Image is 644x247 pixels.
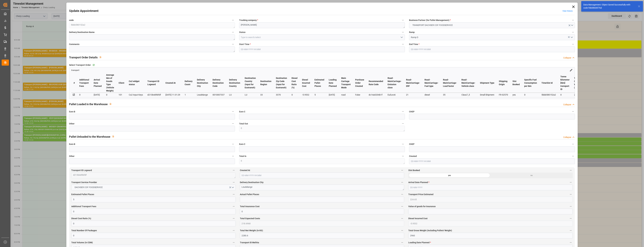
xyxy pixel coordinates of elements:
span: Diesel Cost Ratio (%) [71,217,91,220]
div: False [355,93,364,97]
span: Total Insurance Cost [240,205,260,208]
button: Total Expected Costs [400,216,404,220]
button: open menu [399,35,404,40]
th: Specific Fuel Consumption per tkm [522,73,539,93]
span: Value of goods for Insurance [408,205,436,208]
span: Delivery Destination City [240,181,263,184]
button: code [231,18,235,22]
input: Type to search/select [409,34,575,40]
span: CHEP [409,143,414,146]
button: Transport ID Melitta [400,241,404,244]
div: 3370 [276,93,287,97]
button: Status [401,30,405,34]
th: Shipping Origin [497,73,510,93]
th: Tonne kilometer [tkm] transport ID [558,73,572,93]
textarea: [PERSON_NAME] [239,22,405,28]
th: Destination Country (input for Ecotransit) [242,73,258,93]
th: Loading Date Planned [327,73,339,93]
textarea: 0 [239,126,405,131]
textarea: 0 [239,158,405,164]
button: Actual Pallet Places [400,192,404,196]
span: Transport Price Estimated [408,193,433,196]
button: Euro C [401,142,405,146]
span: Created At [240,169,250,172]
button: Euro C [401,110,405,113]
div: 0010007337 [213,93,225,97]
div: 21 [406,93,420,97]
button: Created At [400,168,404,172]
h2: Update Appointment [69,9,98,13]
span: Created [409,155,417,158]
span: Euro C [239,110,245,113]
span: Total Volume (in CDM) [71,241,93,244]
button: Additional Transport Fees [232,204,236,208]
button: Loading Date Planned * [569,241,573,244]
button: CHEP [571,110,575,113]
th: Purchase Order Created [353,73,366,93]
div: 0 [524,93,537,97]
div: [DATE] 11:31:29 [165,93,180,97]
th: Road-MainCarriage-Fuel type [422,73,441,93]
div: Collapse [563,136,571,139]
button: Ramp [571,30,575,34]
span: Transport Service Provider [71,181,97,184]
button: Trucking company * [401,18,405,22]
div: 0 [292,93,298,97]
th: Destination Region [258,73,274,93]
th: Road-MainCarriage-Load factor [441,73,459,93]
div: yes [512,93,520,97]
button: open menu [409,22,575,28]
div: Collapse [563,103,571,106]
h2: Pallet Loaded in the Warehouse [69,102,108,106]
div: -5.9532 [302,93,310,97]
span: DACHSER COF FOODSERVICE [73,186,104,189]
span: Euro C [239,143,245,146]
button: Transport ID Logward [232,168,236,172]
button: End Time * [571,42,575,46]
span: Trucking company [239,19,258,22]
div: d213b4d9bfdf [147,93,161,97]
button: Total Volume (in CDM) [232,241,236,244]
h2: Pallet Unloaded to the Warehouse [69,135,110,139]
th: Arrival Date Planned [91,73,104,93]
button: Total In [401,154,405,158]
span: Estimated Pallet Places [71,193,94,196]
th: Diesel Incurred Cost [300,73,312,93]
button: Created [571,154,575,158]
div: Data Management: Object Saved Successfully with code f4b08606f76d [583,3,635,9]
div: 5 [314,93,324,97]
button: open menu [71,185,236,190]
span: End Time [409,43,419,46]
span: Other [69,155,74,158]
span: transport [71,69,79,71]
div: LU [245,93,256,97]
span: Delivery Destination Name [69,31,95,34]
button: Value of goods for Insurance [569,204,573,208]
th: Destination Zip Code (input for Ecotransit) [274,73,289,93]
span: Total Number Of Packages [71,229,97,232]
th: Road-MainCarriage-Emission class [385,73,404,93]
th: Delivery Destination City [195,73,210,93]
th: Recommended Rate Code [366,73,385,93]
span: Ramp [409,31,415,34]
button: Other [231,122,235,125]
span: Euro B [69,143,75,146]
span: Additional Transport Fees [71,205,96,208]
button: Delivery Destination Name [231,30,235,34]
span: Transport ID Melitta [240,241,259,244]
div: road [341,93,351,97]
input: DD-MM-YYYY [408,185,573,190]
div: 35 [443,93,457,97]
div: 5bbb580152a2 [541,93,556,97]
th: Transport ID Logward [145,73,163,93]
button: Business Partner (for Pallet Management) * [571,18,575,22]
button: Transport Service Provider [232,180,236,184]
div: 1 [185,93,192,97]
button: Slot Booked [569,168,573,172]
span: Total Net Weight (in KG) [240,229,263,232]
div: diesel [425,93,438,97]
button: Arrival Date Planned * [569,180,573,184]
div: [DATE] [94,93,102,97]
th: Main Carriage Transport Mode [339,73,353,93]
button: View description [110,134,116,139]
